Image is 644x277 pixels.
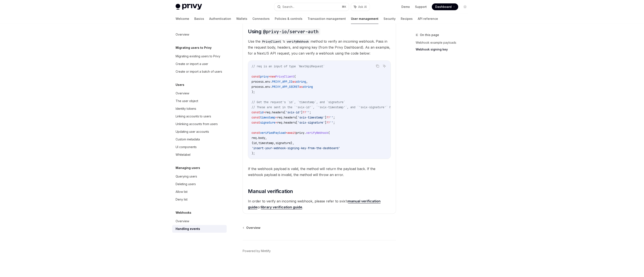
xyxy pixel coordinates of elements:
[263,110,265,114] span: =
[252,75,260,78] span: const
[265,85,270,89] span: env
[252,136,257,140] span: req
[272,80,292,84] span: PRIVY_APP_ID
[176,45,212,50] h5: Migrating users to Privy
[303,110,306,114] span: ??
[236,14,247,24] a: Wallets
[270,75,275,78] span: new
[263,80,265,84] span: .
[270,110,272,114] span: .
[172,60,227,68] a: Create or import a user
[176,189,187,194] div: Allow list
[176,14,189,24] a: Welcome
[415,5,427,9] a: Support
[306,80,308,84] span: ,
[252,105,424,109] span: // These are sent in the `'svix-id'`, `'svix-timestamp'`, and `'svix-signature'` headers respecti...
[172,52,227,60] a: Migrating existing users to Privy
[287,131,296,135] span: await
[291,141,294,145] span: },
[172,68,227,75] a: Create or import a batch of users
[263,85,265,89] span: .
[296,131,304,135] span: privy
[176,106,196,111] div: Identity tokens
[248,166,391,178] span: If the webhook payload is valid, the method will return the payload back. If the webhook payload ...
[358,5,367,9] span: Ask AI
[252,115,260,119] span: const
[260,110,263,114] span: id
[176,152,190,157] div: Whitelabel
[282,4,294,9] div: Search...
[416,39,472,46] a: Webhook example payloads
[272,110,284,114] span: headers
[292,80,296,84] span: as
[275,115,277,119] span: =
[209,14,231,24] a: Authentication
[416,46,472,53] a: Webhook signing key
[435,5,452,9] span: Dashboard
[176,69,222,74] div: Create or import a batch of users
[194,14,204,24] a: Basics
[172,196,227,203] a: Deny list
[275,141,291,145] span: signature
[261,28,320,35] code: @privy-io/server-auth
[303,85,313,89] span: string
[401,14,413,24] a: Recipes
[308,14,346,24] a: Transaction management
[333,121,335,124] span: ;
[275,14,302,24] a: Policies & controls
[325,121,326,124] span: ]
[306,131,328,135] span: verifyWebhook
[176,4,202,10] img: light logo
[172,136,227,143] a: Custom metadata
[274,141,275,145] span: ,
[258,136,265,140] span: body
[176,174,197,179] div: Querying users
[176,144,197,150] div: UI components
[252,151,255,155] span: );
[176,182,196,187] div: Deleting users
[176,82,184,87] h5: Users
[243,249,271,253] a: Powered by Mintlify
[252,90,255,94] span: );
[248,38,391,56] span: Use the ’s method to verify an incoming webhook. Pass in the request body, headers, and signing k...
[176,129,209,134] div: Updating user accounts
[301,110,303,114] span: ]
[176,219,189,224] div: Overview
[260,121,275,124] span: signature
[246,226,260,230] span: Overview
[252,64,325,68] span: // req is an input of type `NextApiRequest`
[172,225,227,233] a: Handling events
[176,91,189,96] div: Overview
[176,54,220,59] div: Migrating existing users to Privy
[401,5,410,9] a: Demo
[172,151,227,159] a: Whitelabel
[252,146,340,150] span: 'insert-your-webhook-signing-key-from-the-dashboard'
[351,14,378,24] a: User management
[282,115,284,119] span: .
[252,100,345,104] span: // Get the request's `id`, `timestamp`, and `signature`
[176,137,200,142] div: Custom metadata
[172,217,227,225] a: Overview
[176,210,191,215] h5: Webhooks
[299,85,303,89] span: as
[330,115,333,119] span: ''
[172,173,227,180] a: Querying users
[270,85,272,89] span: .
[172,89,227,97] a: Overview
[176,121,218,127] div: Unlinking accounts from users
[284,115,296,119] span: headers
[342,5,346,9] span: ⌘ K
[265,136,267,140] span: ,
[325,115,326,119] span: ]
[286,110,301,114] span: 'svix-id'
[326,121,330,124] span: ??
[285,39,311,44] code: verifyWebhook
[309,110,311,114] span: ;
[384,14,396,24] a: Security
[257,136,258,140] span: .
[172,143,227,151] a: UI components
[252,110,260,114] span: const
[275,75,294,78] span: PrivyClient
[260,39,283,44] code: PrivyClient
[298,121,325,124] span: 'svix-signature'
